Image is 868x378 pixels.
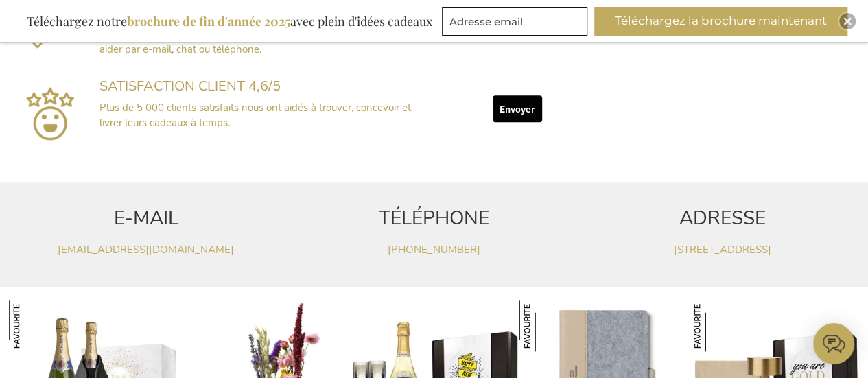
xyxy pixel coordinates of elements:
[58,243,234,257] a: [EMAIL_ADDRESS][DOMAIN_NAME]
[26,130,74,143] a: Cadeaux d'affaires exclusifs Google Reviews
[493,27,701,80] iframe: reCAPTCHA
[9,300,60,351] img: Coffret Champagne Pommery Peugeot
[442,7,591,40] form: offres marketing et promotions
[27,13,127,29] font: Téléchargez notre
[500,103,535,115] font: Envoyer
[813,323,854,364] iframe: cadre belco-activateur
[690,300,740,351] img: Coffret cadeau pour des soirées cosy
[615,14,827,27] font: Téléchargez la brochure maintenant
[99,101,411,129] font: Plus de 5 000 clients satisfaits nous ont aidés à trouver, concevoir et livrer leurs cadeaux à te...
[388,243,480,257] a: [PHONE_NUMBER]
[114,205,178,231] font: E-MAIL
[99,27,404,56] font: Notre équipe restreinte de professionnels se fera un plaisir de vous aider par e-mail, chat ou té...
[674,243,771,257] a: [STREET_ADDRESS]
[379,205,489,231] font: TÉLÉPHONE
[99,77,281,95] font: SATISFACTION CLIENT 4,6/5
[493,95,542,121] button: Envoyer
[442,7,587,36] input: Adresse email
[519,300,570,351] img: Carnet personnalisé en feutre recyclé - Gris
[839,13,856,29] div: Fermer
[26,87,74,139] img: Sluit U Aan Bij Meer Dan 5,000+ Tevreden Klanten
[679,205,766,231] font: ADRESSE
[127,13,290,29] font: brochure de fin d'année 2025
[594,7,847,36] button: Téléchargez la brochure maintenant
[290,13,432,29] font: avec plein d'idées cadeaux
[843,17,852,25] img: Fermer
